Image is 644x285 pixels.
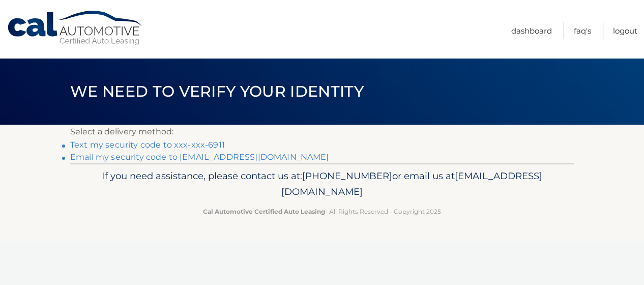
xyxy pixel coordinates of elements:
p: Select a delivery method: [70,125,574,139]
strong: Cal Automotive Certified Auto Leasing [203,208,325,215]
a: Cal Automotive [7,10,144,46]
p: - All Rights Reserved - Copyright 2025 [77,206,567,217]
a: Dashboard [511,22,552,39]
a: Text my security code to xxx-xxx-6911 [70,140,225,150]
p: If you need assistance, please contact us at: or email us at [77,168,567,201]
span: [PHONE_NUMBER] [302,170,392,182]
a: Email my security code to [EMAIL_ADDRESS][DOMAIN_NAME] [70,152,329,162]
a: FAQ's [574,22,591,39]
span: We need to verify your identity [70,82,364,101]
a: Logout [613,22,637,39]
